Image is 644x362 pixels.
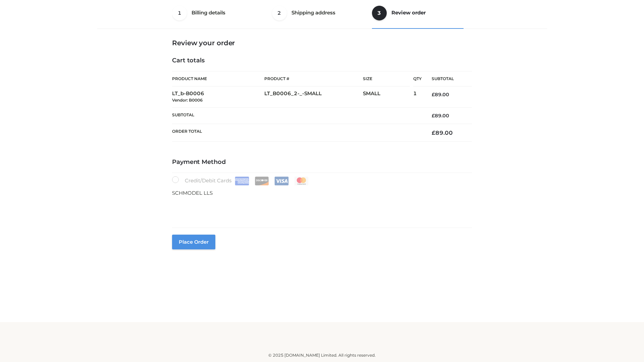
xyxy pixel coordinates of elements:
[172,124,422,142] th: Order Total
[274,177,289,185] img: Visa
[264,71,363,86] th: Product #
[432,113,435,119] span: £
[172,176,309,185] label: Credit/Debit Cards
[413,71,422,86] th: Qty
[294,177,309,185] img: Mastercard
[172,86,264,108] td: LT_b-B0006
[432,129,435,136] span: £
[235,177,249,185] img: Amex
[172,71,264,86] th: Product Name
[363,86,413,108] td: SMALL
[171,196,471,220] iframe: Secure payment input frame
[413,86,422,108] td: 1
[363,71,410,86] th: Size
[264,86,363,108] td: LT_B0006_2-_-SMALL
[172,107,422,124] th: Subtotal
[255,177,269,185] img: Discover
[432,92,449,98] bdi: 89.00
[432,129,453,136] bdi: 89.00
[422,71,472,86] th: Subtotal
[172,39,472,47] h3: Review your order
[432,113,449,119] bdi: 89.00
[172,159,472,166] h4: Payment Method
[172,98,203,103] small: Vendor: B0006
[172,235,215,249] button: Place order
[172,57,472,64] h4: Cart totals
[432,92,435,98] span: £
[172,189,472,197] p: SCHMODEL LLS
[100,352,544,359] div: © 2025 [DOMAIN_NAME] Limited. All rights reserved.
